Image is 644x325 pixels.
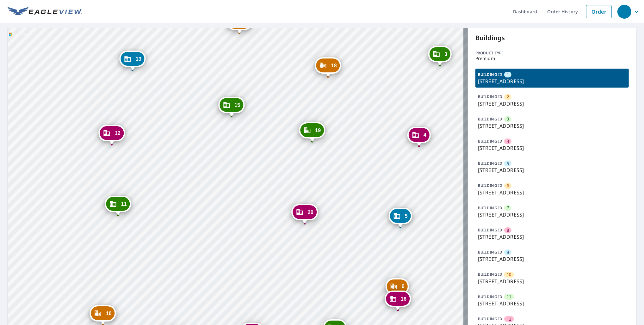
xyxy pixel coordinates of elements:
[507,138,509,144] span: 4
[475,33,629,43] p: Buildings
[331,63,337,68] span: 18
[507,183,509,189] span: 6
[478,272,502,277] p: BUILDING ID
[586,5,612,18] a: Order
[106,311,112,316] span: 10
[385,291,411,310] div: Dropped pin, building 16, Commercial property, 3950 W 12th St Greeley, CO 80634
[478,183,502,188] p: BUILDING ID
[478,233,626,241] p: [STREET_ADDRESS]
[507,205,509,211] span: 7
[478,205,502,211] p: BUILDING ID
[478,94,502,99] p: BUILDING ID
[478,316,502,322] p: BUILDING ID
[218,97,245,116] div: Dropped pin, building 15, Commercial property, 3950 W 12th St Greeley, CO 80634
[507,316,511,322] span: 12
[507,249,509,255] span: 9
[424,132,426,137] span: 4
[478,100,626,107] p: [STREET_ADDRESS]
[475,50,629,56] p: Product type
[507,161,509,167] span: 5
[478,278,626,285] p: [STREET_ADDRESS]
[478,249,502,255] p: BUILDING ID
[8,7,82,16] img: EV Logo
[507,94,509,100] span: 2
[478,144,626,152] p: [STREET_ADDRESS]
[507,227,509,233] span: 8
[389,208,412,227] div: Dropped pin, building 5, Commercial property, 3950 W 12th St Greeley, CO 80634
[234,103,240,107] span: 15
[99,125,125,144] div: Dropped pin, building 12, Commercial property, 3950 W 12th St Greeley, CO 80634
[478,211,626,218] p: [STREET_ADDRESS]
[90,305,116,325] div: Dropped pin, building 10, Commercial property, 3950 W 12th St Greeley, CO 80634
[136,57,141,61] span: 13
[507,116,509,122] span: 3
[478,255,626,263] p: [STREET_ADDRESS]
[478,166,626,174] p: [STREET_ADDRESS]
[478,77,626,85] p: [STREET_ADDRESS]
[315,57,341,77] div: Dropped pin, building 18, Commercial property, 3950 W 12th St Greeley, CO 80634
[478,122,626,130] p: [STREET_ADDRESS]
[308,210,313,215] span: 20
[405,214,408,218] span: 5
[315,128,321,133] span: 19
[507,294,511,300] span: 11
[478,72,502,77] p: BUILDING ID
[507,72,509,78] span: 1
[478,161,502,166] p: BUILDING ID
[478,294,502,299] p: BUILDING ID
[444,52,447,57] span: 3
[292,204,318,224] div: Dropped pin, building 20, Commercial property, 3950 W 12th St Greeley, CO 80634
[386,278,409,298] div: Dropped pin, building 6, Commercial property, 3950 W 12th St Greeley, CO 80634
[299,122,325,142] div: Dropped pin, building 19, Commercial property, 3950 W 12th St Greeley, CO 80634
[428,46,452,65] div: Dropped pin, building 3, Commercial property, 3950 W 12th St Greeley, CO 80634
[401,297,406,301] span: 16
[402,284,405,289] span: 6
[478,116,502,122] p: BUILDING ID
[407,127,431,146] div: Dropped pin, building 4, Commercial property, 3950 W 12th St Greeley, CO 80634
[478,227,502,233] p: BUILDING ID
[121,202,127,206] span: 11
[105,196,131,215] div: Dropped pin, building 11, Commercial property, 3950 W 12th St Greeley, CO 80634
[507,272,511,278] span: 10
[120,51,146,70] div: Dropped pin, building 13, Commercial property, 3950 W 12th St Greeley, CO 80634
[475,56,629,61] p: Premium
[115,131,121,136] span: 12
[478,189,626,196] p: [STREET_ADDRESS]
[478,300,626,307] p: [STREET_ADDRESS]
[478,138,502,144] p: BUILDING ID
